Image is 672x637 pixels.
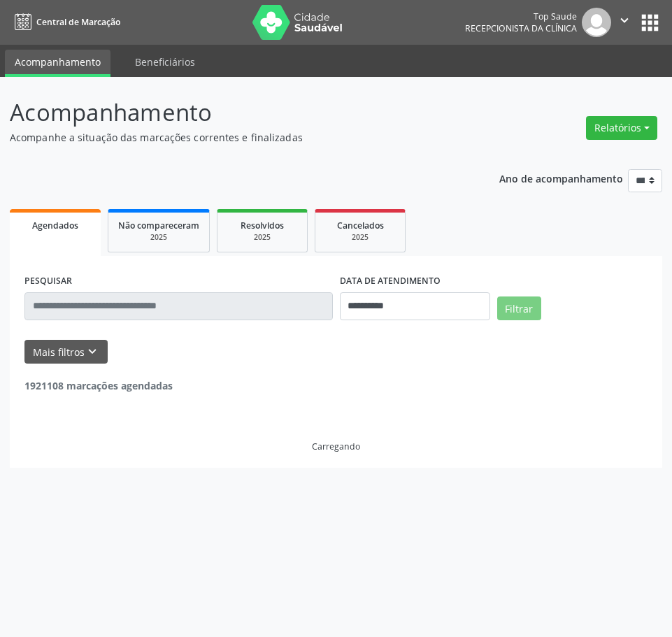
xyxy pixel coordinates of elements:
[465,10,577,22] div: Top Saude
[10,130,466,145] p: Acompanhe a situação das marcações correntes e finalizadas
[125,50,205,74] a: Beneficiários
[24,271,72,292] label: PESQUISAR
[638,10,662,35] button: apps
[312,441,360,452] div: Carregando
[85,344,100,359] i: keyboard_arrow_down
[10,95,466,130] p: Acompanhamento
[5,50,110,77] a: Acompanhamento
[617,13,632,28] i: 
[465,22,577,34] span: Recepcionista da clínica
[10,10,120,34] a: Central de Marcação
[340,271,441,292] label: DATA DE ATENDIMENTO
[499,169,623,187] p: Ano de acompanhamento
[36,16,120,28] span: Central de Marcação
[611,8,638,37] button: 
[24,379,173,392] strong: 1921108 marcações agendadas
[118,220,199,231] span: Não compareceram
[24,340,108,364] button: Mais filtroskeyboard_arrow_down
[582,8,611,37] img: img
[325,232,395,243] div: 2025
[227,232,297,243] div: 2025
[497,296,541,320] button: Filtrar
[118,232,199,243] div: 2025
[337,220,384,231] span: Cancelados
[241,220,284,231] span: Resolvidos
[586,116,657,140] button: Relatórios
[32,220,78,231] span: Agendados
